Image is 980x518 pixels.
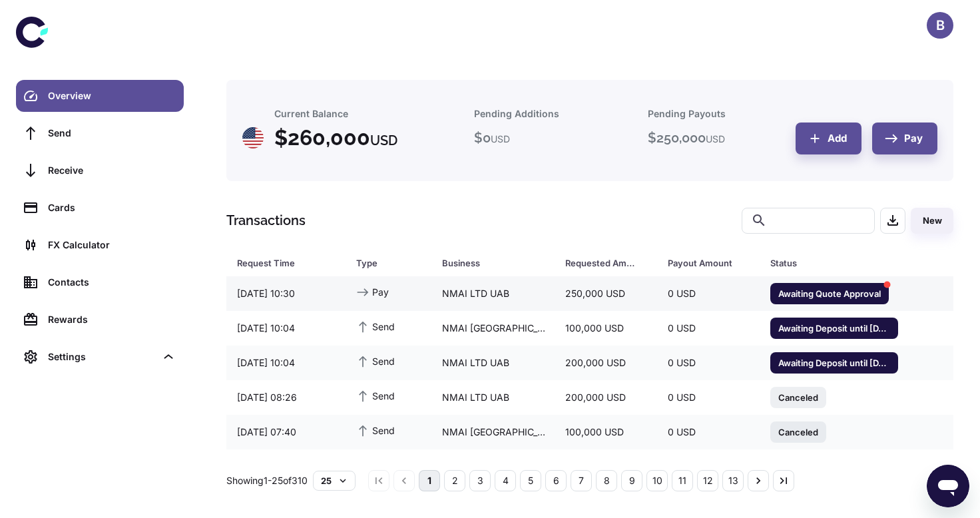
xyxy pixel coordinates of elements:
[770,254,898,272] span: Status
[431,385,555,410] div: NMAI LTD UAB
[571,470,592,491] button: Go to page 7
[48,238,176,252] div: FX Calculator
[431,419,555,445] div: NMAI [GEOGRAPHIC_DATA]
[16,304,184,336] a: Rewards
[16,154,184,186] a: Receive
[226,316,346,341] div: [DATE] 10:04
[648,107,726,121] h6: Pending Payouts
[770,321,898,334] span: Awaiting Deposit until [DATE] 13:12
[469,470,491,491] button: Go to page 3
[697,470,718,491] button: Go to page 12
[419,470,440,491] button: page 1
[431,350,555,376] div: NMAI LTD UAB
[226,473,308,488] p: Showing 1-25 of 310
[48,350,156,364] div: Settings
[722,470,744,491] button: Go to page 13
[370,132,397,148] span: USD
[773,470,794,491] button: Go to last page
[444,470,465,491] button: Go to page 2
[356,319,395,334] span: Send
[16,341,184,373] div: Settings
[226,210,306,230] h1: Transactions
[706,133,725,144] span: USD
[770,390,826,403] span: Canceled
[657,385,760,410] div: 0 USD
[748,470,769,491] button: Go to next page
[668,254,754,272] span: Payout Amount
[48,126,176,140] div: Send
[770,356,898,369] span: Awaiting Deposit until [DATE] 13:08
[48,312,176,327] div: Rewards
[555,385,657,410] div: 200,000 USD
[911,208,953,234] button: New
[555,454,657,479] div: 200,000 USD
[657,316,760,341] div: 0 USD
[657,350,760,376] div: 0 USD
[648,128,725,148] h5: $ 250,000
[495,470,516,491] button: Go to page 4
[770,286,889,300] span: Awaiting Quote Approval
[313,471,356,491] button: 25
[226,385,346,410] div: [DATE] 08:26
[237,254,340,272] span: Request Time
[48,275,176,290] div: Contacts
[555,316,657,341] div: 100,000 USD
[545,470,567,491] button: Go to page 6
[16,117,184,149] a: Send
[356,354,395,368] span: Send
[646,470,668,491] button: Go to page 10
[872,123,937,154] button: Pay
[565,254,634,272] div: Requested Amount
[356,423,395,437] span: Send
[226,419,346,445] div: [DATE] 07:40
[237,254,323,272] div: Request Time
[520,470,541,491] button: Go to page 5
[770,254,881,272] div: Status
[770,425,826,438] span: Canceled
[555,350,657,376] div: 200,000 USD
[16,192,184,224] a: Cards
[274,107,348,121] h6: Current Balance
[596,470,617,491] button: Go to page 8
[16,80,184,112] a: Overview
[356,388,395,403] span: Send
[555,281,657,306] div: 250,000 USD
[226,454,346,479] div: [DATE] 07:37
[48,200,176,215] div: Cards
[431,454,555,479] div: NMAI LTD UAB
[555,419,657,445] div: 100,000 USD
[927,12,953,39] button: B
[927,465,969,507] iframe: Button to launch messaging window, conversation in progress
[48,163,176,178] div: Receive
[356,254,426,272] span: Type
[657,419,760,445] div: 0 USD
[226,281,346,306] div: [DATE] 10:30
[672,470,693,491] button: Go to page 11
[356,254,409,272] div: Type
[668,254,737,272] div: Payout Amount
[491,133,510,144] span: USD
[565,254,652,272] span: Requested Amount
[356,284,389,299] span: Pay
[16,266,184,298] a: Contacts
[16,229,184,261] a: FX Calculator
[431,281,555,306] div: NMAI LTD UAB
[48,89,176,103] div: Overview
[226,350,346,376] div: [DATE] 10:04
[657,454,760,479] div: 0 USD
[474,128,510,148] h5: $ 0
[474,107,559,121] h6: Pending Additions
[274,122,397,154] h4: $ 260,000
[366,470,796,491] nav: pagination navigation
[796,123,861,154] button: Add
[657,281,760,306] div: 0 USD
[431,316,555,341] div: NMAI [GEOGRAPHIC_DATA]
[621,470,642,491] button: Go to page 9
